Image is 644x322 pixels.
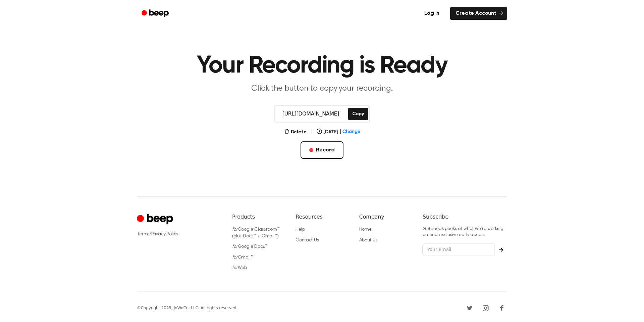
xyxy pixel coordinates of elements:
[284,129,307,136] button: Delete
[137,305,237,311] div: © Copyright 2025, JoWoCo, LLC. All rights reserved.
[296,227,305,232] a: Help
[301,141,343,159] button: Record
[450,7,507,20] a: Create Account
[137,7,175,20] a: Beep
[137,231,221,238] div: ·
[359,238,378,243] a: About Us
[423,226,507,238] p: Get sneak peeks of what we’re working on and exclusive early access.
[137,213,175,226] a: Cruip
[232,244,238,249] i: for
[232,244,268,249] a: forGoogle Docs™
[418,6,446,21] a: Log in
[232,266,238,270] i: for
[232,255,253,260] a: forGmail™
[480,303,491,313] a: Instagram
[232,227,280,239] a: forGoogle Classroom™ (plus Docs™ + Gmail™)
[232,213,285,221] h6: Products
[232,255,238,260] i: for
[296,238,319,243] a: Contact Us
[359,227,372,232] a: Home
[423,213,507,221] h6: Subscribe
[232,266,247,270] a: forWeb
[296,213,348,221] h6: Resources
[193,83,451,94] p: Click the button to copy your recording.
[232,227,238,232] i: for
[340,129,341,136] span: |
[317,129,360,136] button: [DATE]|Change
[150,54,494,78] h1: Your Recording is Ready
[495,248,507,252] button: Subscribe
[464,303,475,313] a: Twitter
[151,232,178,237] a: Privacy Policy
[137,232,150,237] a: Terms
[348,108,368,120] button: Copy
[359,213,412,221] h6: Company
[423,243,495,256] input: Your email
[342,129,360,136] span: Change
[311,128,313,136] span: |
[496,303,507,313] a: Facebook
